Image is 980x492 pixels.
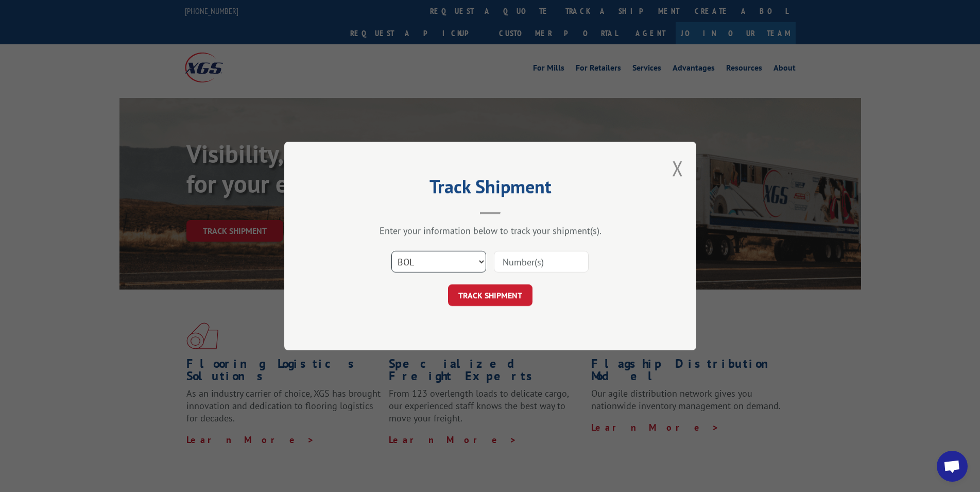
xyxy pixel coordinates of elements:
[448,284,532,306] button: TRACK SHIPMENT
[937,451,968,482] div: Open chat
[336,225,645,236] div: Enter your information below to track your shipment(s).
[494,251,589,273] input: Number(s)
[672,155,683,182] button: Close modal
[336,179,645,199] h2: Track Shipment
